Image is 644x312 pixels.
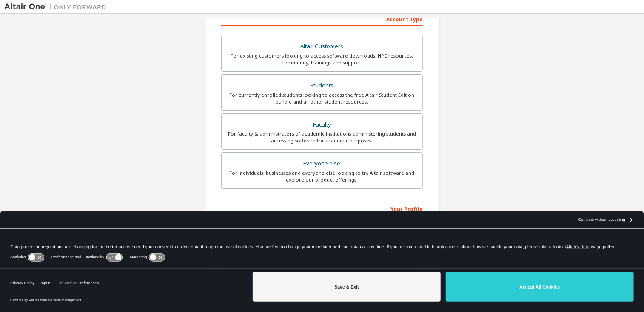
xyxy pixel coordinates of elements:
[227,130,417,144] div: For faculty & administrators of academic institutions administering students and accessing softwa...
[227,80,417,92] div: Students
[227,92,417,105] div: For currently enrolled students looking to access the free Altair Student Edition bundle and all ...
[221,202,423,215] div: Your Profile
[221,12,423,26] div: Account Type
[227,170,417,183] div: For individuals, businesses and everyone else looking to try Altair software and explore our prod...
[227,119,417,131] div: Faculty
[227,158,417,170] div: Everyone else
[227,52,417,66] div: For existing customers looking to access software downloads, HPC resources, community, trainings ...
[227,40,417,52] div: Altair Customers
[4,3,111,11] img: Altair One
